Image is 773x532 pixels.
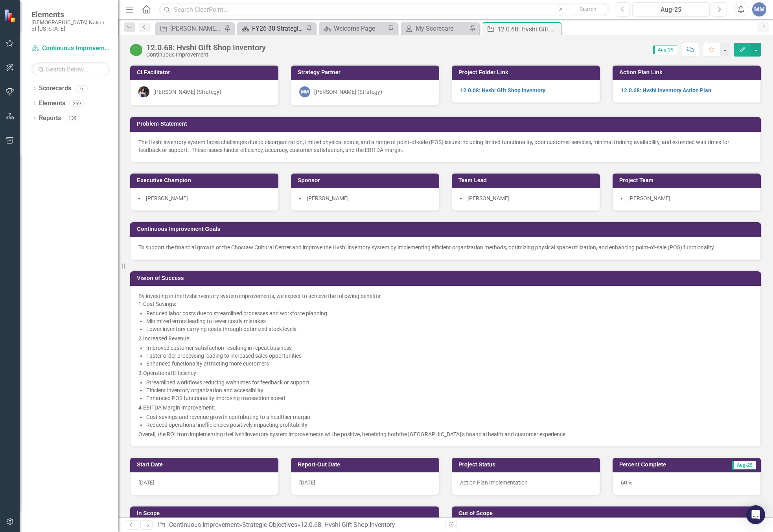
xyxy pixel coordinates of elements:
span: Enhanced functionality attracting more customers [146,360,269,367]
a: 12.0.68: Hvshi Inventory Action Plan [621,87,711,93]
span: By investing in the [138,293,182,299]
div: 259 [69,100,85,107]
div: FY26-30 Strategic Plan [252,24,304,33]
span: Enhanced POS functionality improving transaction speed [146,395,285,401]
span: [DATE] [138,479,155,486]
div: [PERSON_NAME] (Strategy) [314,88,382,96]
img: ClearPoint Strategy [4,9,18,23]
h3: Sponsor [298,177,435,183]
div: 60 % [613,472,761,495]
a: Reports [39,114,61,123]
a: Welcome Page [321,24,386,33]
a: Strategic Objectives [242,521,297,528]
span: Operational Efficiency: [143,370,197,376]
small: [DEMOGRAPHIC_DATA] Nation of [US_STATE] [31,19,110,32]
h3: Start Date [137,462,274,468]
p: ​ [146,325,753,333]
div: 139 [65,115,80,122]
p: The Hvshi inventory system faces challenges due to disorganization, limited physical space, and a... [138,138,753,154]
img: Layla Freeman [138,86,149,97]
span: Hvshi [182,293,196,299]
p: ​ [138,292,753,300]
p: ​ [138,335,753,342]
div: » » [158,521,440,530]
h3: Vision of Success [137,275,757,281]
span: 4. [138,404,143,411]
span: EBITDA Margin Improvement [143,404,214,411]
p: ​ [138,369,753,377]
span: Overall, the ROI from implementing the [138,431,232,437]
a: 12.0.68: Hvshi Gift Shop Inventory [460,87,545,93]
span: inventory system improvements, we expect to achieve the following benefits: [196,293,381,299]
p: ​ [138,300,753,308]
span: [PERSON_NAME] [628,195,670,201]
a: My Scorecard [403,24,467,33]
img: CI Action Plan Approved/In Progress [130,44,142,56]
input: Search Below... [31,62,110,76]
span: [PERSON_NAME] [467,195,510,201]
a: [PERSON_NAME] SO's [157,24,222,33]
span: Cost savings and revenue growth contributing to a healthier margin [146,414,310,420]
button: Search [569,4,608,15]
p: ​ [146,309,753,317]
div: [PERSON_NAME] SO's [170,24,222,33]
p: ​ [146,360,753,367]
h3: Problem Statement [137,121,757,127]
span: 3. [138,370,143,376]
h3: Project Folder Link [458,69,596,75]
p: ​ [146,421,753,429]
button: Aug-25 [632,2,710,16]
p: To support the financial growth of the Choctaw Cultural Center and improve the Hvshi inventory sy... [138,243,753,251]
p: ​ [146,394,753,402]
span: Hvshi [232,431,246,437]
h3: Percent Complete [619,462,709,468]
p: ​ [146,344,753,352]
span: [PERSON_NAME] [307,195,349,201]
span: Elements [31,10,110,19]
span: Streamlined workflows reducing wait times for feedback or support [146,379,309,386]
div: [PERSON_NAME] (Strategy) [153,88,221,96]
a: FY26-30 Strategic Plan [239,24,304,33]
span: Search [580,6,596,12]
span: the [GEOGRAPHIC_DATA]’s financial health and customer experience. [399,431,567,437]
h3: Out of Scope [458,510,757,516]
div: 12.0.68: Hvshi Gift Shop Inventory [146,43,266,52]
p: ​ [146,413,753,421]
h3: Action Plan Link [619,69,757,75]
div: Aug-25 [635,5,707,15]
h3: In Scope [137,510,435,516]
div: Welcome Page [334,24,386,33]
span: Minimized errors leading to fewer costly mistakes [146,318,266,324]
h3: Strategy Partner [298,69,435,75]
span: 2. [138,335,143,342]
p: ​ [138,404,753,411]
h3: Project Status [458,462,596,468]
p: ​ [146,378,753,386]
div: Continuous Improvement [146,52,266,58]
span: Reduced labor costs due to streamlined processes and workforce planning [146,310,327,316]
a: Continuous Improvement [169,521,239,528]
span: Cost Savings: [143,301,176,307]
span: Aug-25 [732,461,756,470]
span: Improved customer satisfaction resulting in repeat business [146,345,292,351]
h3: CI Facilitator [137,69,274,75]
div: MM [299,86,310,97]
div: 12.0.68: Hvshi Gift Shop Inventory [497,24,559,34]
p: ​ [146,352,753,360]
span: Faster order processing leading to increased sales opportunities [146,353,302,359]
span: inventory system improvements will be positive, benefiting both [246,431,399,437]
span: Action Plan Implementation [460,479,528,486]
span: Aug-25 [653,46,677,54]
h3: Report-Out Date [298,462,435,468]
span: [DATE] [299,479,315,486]
p: ​ [146,386,753,394]
h3: Executive Champion [137,177,274,183]
h3: Project Team [619,177,757,183]
a: Continuous Improvement [31,44,110,53]
div: My Scorecard [416,24,467,33]
span: 1. [138,301,143,307]
a: Scorecards [39,84,71,93]
a: Elements [39,99,65,108]
button: MM [752,2,766,16]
